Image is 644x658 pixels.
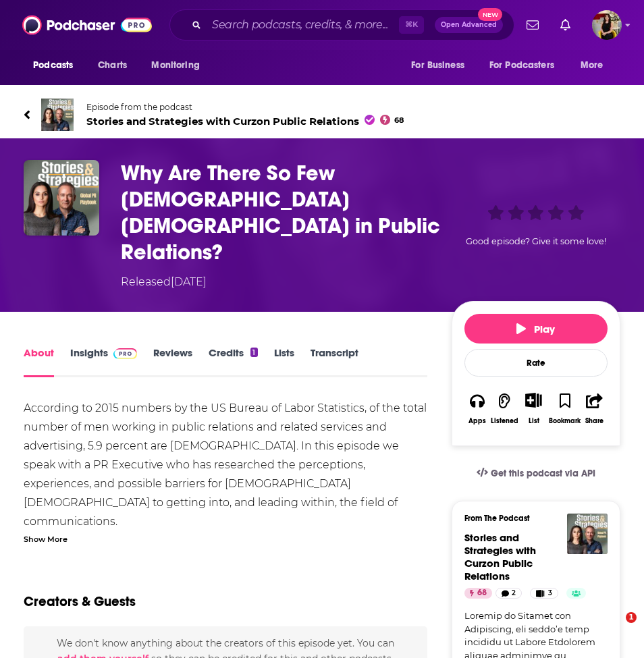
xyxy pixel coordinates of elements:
[464,588,492,599] a: 68
[24,53,90,78] button: open menu
[478,8,502,21] span: New
[24,593,136,610] h2: Creators & Guests
[516,323,555,335] span: Play
[24,160,99,236] img: Why Are There So Few African American Males in Public Relations?
[520,393,547,408] button: Show More Button
[33,56,73,75] span: Podcasts
[598,612,630,645] iframe: Intercom live chat
[209,346,257,377] a: Credits1
[464,349,608,377] div: Rate
[153,346,192,377] a: Reviews
[89,53,135,78] a: Charts
[466,457,606,490] a: Get this podcast via API
[491,417,518,425] div: Listened
[585,417,603,425] div: Share
[481,53,574,78] button: open menu
[121,274,207,290] div: Released [DATE]
[519,384,548,433] div: Show More ButtonList
[468,417,486,425] div: Apps
[274,346,294,377] a: Lists
[464,314,608,344] button: Play
[592,10,622,40] span: Logged in as cassey
[121,160,446,265] h1: Why Are There So Few African American Males in Public Relations?
[411,56,464,75] span: For Business
[169,9,514,40] div: Search podcasts, credits, & more...
[626,612,637,623] span: 1
[512,586,516,600] span: 2
[489,56,554,75] span: For Podcasters
[399,16,424,34] span: ⌘ K
[548,384,581,433] button: Bookmark
[207,14,399,36] input: Search podcasts, credits, & more...
[466,236,606,246] span: Good episode? Give it some love!
[548,586,552,600] span: 3
[250,348,257,357] div: 1
[435,17,503,33] button: Open AdvancedNew
[549,417,581,425] div: Bookmark
[477,586,487,600] span: 68
[555,13,576,36] a: Show notifications dropdown
[402,53,481,78] button: open menu
[592,10,622,40] button: Show profile menu
[464,514,597,523] h3: From The Podcast
[495,588,522,599] a: 2
[530,588,558,599] a: 3
[464,384,490,433] button: Apps
[98,56,127,75] span: Charts
[70,346,137,377] a: InsightsPodchaser Pro
[529,416,539,425] div: List
[592,10,622,40] img: User Profile
[571,53,620,78] button: open menu
[581,56,603,75] span: More
[142,53,217,78] button: open menu
[394,117,404,124] span: 68
[464,531,536,582] a: Stories and Strategies with Curzon Public Relations
[86,102,404,112] span: Episode from the podcast
[567,514,608,554] img: Stories and Strategies with Curzon Public Relations
[441,22,497,28] span: Open Advanced
[113,348,137,359] img: Podchaser Pro
[24,99,620,131] a: Stories and Strategies with Curzon Public RelationsEpisode from the podcastStories and Strategies...
[86,115,404,128] span: Stories and Strategies with Curzon Public Relations
[521,13,544,36] a: Show notifications dropdown
[41,99,74,131] img: Stories and Strategies with Curzon Public Relations
[491,468,595,479] span: Get this podcast via API
[151,56,199,75] span: Monitoring
[24,346,54,377] a: About
[22,12,152,38] img: Podchaser - Follow, Share and Rate Podcasts
[490,384,519,433] button: Listened
[581,384,607,433] button: Share
[311,346,358,377] a: Transcript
